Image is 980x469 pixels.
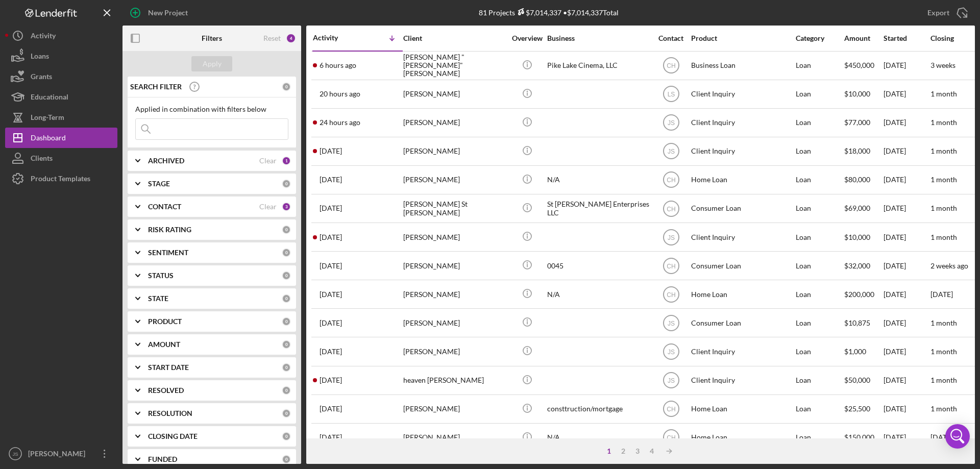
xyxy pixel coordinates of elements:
span: $50,000 [844,376,870,384]
b: START DATE [148,363,189,372]
text: CH [667,62,675,69]
time: 2025-09-23 20:17 [320,405,342,413]
div: Client Inquiry [691,367,793,394]
div: 1 [602,447,616,455]
time: 2025-09-26 17:27 [320,262,342,270]
b: RISK RATING [148,226,191,234]
div: Applied in combination with filters below [135,105,288,113]
div: [DATE] [884,338,929,365]
div: [PERSON_NAME] [403,338,505,365]
text: CH [667,262,675,269]
div: [PERSON_NAME] [26,443,92,466]
div: N/A [547,281,649,308]
div: [DATE] [884,281,929,308]
text: JS [667,377,674,384]
div: [DATE] [884,396,929,423]
div: New Project [148,3,188,23]
text: LS [667,91,675,98]
div: Product [691,34,793,42]
b: STATE [148,294,168,303]
div: Client Inquiry [691,81,793,108]
div: 0 [282,432,291,441]
div: [PERSON_NAME] [403,281,505,308]
text: JS [667,148,674,155]
div: [DATE] [884,224,929,251]
div: Loan [796,338,843,365]
div: [PERSON_NAME] [403,166,505,193]
div: 4 [645,447,659,455]
div: Loan [796,81,843,108]
div: Activity [31,26,56,48]
div: heaven [PERSON_NAME] [403,367,505,394]
text: JS [12,451,18,457]
div: Consumer Loan [691,252,793,279]
div: 2 [616,447,630,455]
button: Clients [5,148,117,168]
div: 1 [282,156,291,165]
div: [DATE] [884,195,929,222]
div: Clear [259,157,277,165]
div: Home Loan [691,281,793,308]
button: Long-Term [5,107,117,128]
button: Export [917,3,975,23]
span: $69,000 [844,204,870,212]
div: Educational [31,87,68,110]
div: [PERSON_NAME] [403,138,505,165]
div: Home Loan [691,396,793,423]
div: Loan [796,109,843,136]
div: 0 [282,386,291,395]
div: [PERSON_NAME] "[PERSON_NAME]" [PERSON_NAME] [403,52,505,79]
div: N/A [547,424,649,451]
div: Amount [844,34,883,42]
div: [DATE] [884,81,929,108]
time: 2025-09-27 14:21 [320,176,342,184]
time: 1 month [930,146,957,155]
div: Business Loan [691,52,793,79]
span: $10,875 [844,318,870,327]
time: [DATE] [930,290,953,299]
div: [PERSON_NAME] [403,396,505,423]
div: Loan [796,424,843,451]
div: 81 Projects • $7,014,337 Total [479,8,619,17]
button: Activity [5,26,117,46]
span: $80,000 [844,175,870,184]
div: 0 [282,294,291,303]
div: [DATE] [884,166,929,193]
div: 0 [282,82,291,91]
span: $1,000 [844,347,866,356]
div: Apply [203,56,222,71]
div: [PERSON_NAME] [403,109,505,136]
time: 2025-09-25 00:34 [320,376,342,384]
span: $450,000 [844,61,874,69]
b: RESOLVED [148,386,184,394]
div: 0 [282,363,291,372]
div: Pike Lake Cinema, LLC [547,52,649,79]
button: Grants [5,66,117,87]
text: CH [667,205,675,212]
button: New Project [122,3,198,23]
time: 2025-09-26 23:16 [320,204,342,212]
div: Dashboard [31,128,66,151]
time: 2025-09-25 20:42 [320,319,342,327]
div: Loan [796,52,843,79]
div: Loan [796,367,843,394]
button: Loans [5,46,117,66]
span: $18,000 [844,146,870,155]
button: Product Templates [5,168,117,189]
b: ARCHIVED [148,157,184,165]
b: Filters [202,34,222,42]
text: CH [667,291,675,298]
div: Loan [796,281,843,308]
div: [PERSON_NAME] [403,252,505,279]
div: Loan [796,138,843,165]
div: Loan [796,252,843,279]
text: JS [667,119,674,127]
button: Apply [191,56,232,71]
div: [DATE] [884,309,929,336]
time: 1 month [930,233,957,241]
